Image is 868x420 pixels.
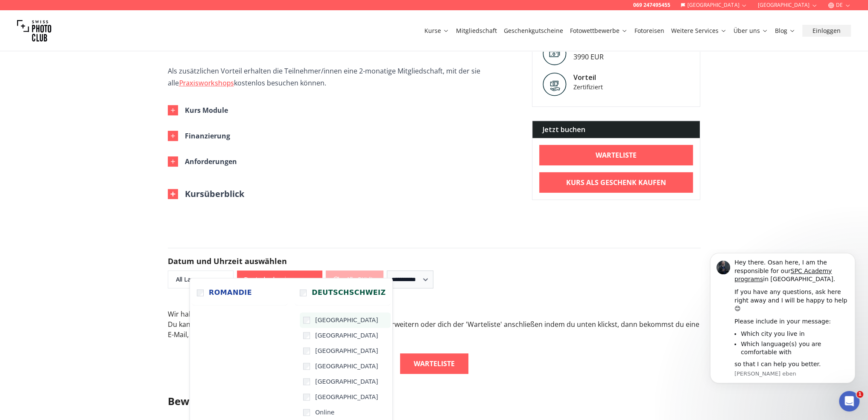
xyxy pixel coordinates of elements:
[315,316,378,324] span: [GEOGRAPHIC_DATA]
[303,378,310,385] input: [GEOGRAPHIC_DATA]
[573,52,604,62] div: 3990 EUR
[504,26,563,35] a: Geschenkgutscheine
[668,25,730,37] button: Weitere Services
[539,145,693,165] a: Warteliste
[856,391,863,398] span: 1
[596,150,637,160] b: Warteliste
[303,394,310,400] input: [GEOGRAPHIC_DATA]
[697,249,868,397] iframe: Intercom notifications Nachricht
[414,358,455,369] b: Warteliste
[169,272,232,287] span: All Languages
[456,26,497,35] a: Mitgliedschaft
[315,331,378,340] span: [GEOGRAPHIC_DATA]
[168,394,701,408] h3: Bewertungen
[839,391,859,411] iframe: Intercom live chat
[315,393,378,401] span: [GEOGRAPHIC_DATA]
[168,270,234,288] button: All Languages
[197,289,204,296] input: Romandie
[237,270,322,288] button: Deutschschweiz
[775,26,795,35] a: Blog
[500,25,567,37] button: Geschenkgutscheine
[303,332,310,339] input: [GEOGRAPHIC_DATA]
[802,25,851,37] button: Einloggen
[168,189,178,199] img: Outline Close
[168,255,701,267] h2: Datum und Uhrzeit auswählen
[453,25,500,37] button: Mitgliedschaft
[631,25,668,37] button: Fotoreisen
[532,121,700,138] div: Jetzt buchen
[424,26,449,35] a: Kurse
[772,25,799,37] button: Blog
[303,409,310,416] input: Online
[185,130,230,142] div: Finanzierung
[633,2,670,9] a: 069 247495455
[566,177,666,188] b: Kurs als Geschenk kaufen
[179,78,234,88] a: Praxisworkshops
[539,172,693,193] a: Kurs als Geschenk kaufen
[570,26,628,35] a: Fotowettbewerbe
[634,26,664,35] a: Fotoreisen
[567,25,631,37] button: Fotowettbewerbe
[312,288,386,298] span: Deutschschweiz
[161,149,511,174] button: Anforderungen
[161,123,511,149] button: Finanzierung
[303,363,310,370] input: [GEOGRAPHIC_DATA]
[17,14,51,48] img: Swiss photo club
[161,97,511,123] button: Kurs Module
[303,347,310,354] input: [GEOGRAPHIC_DATA]
[543,41,567,65] img: Preis
[734,26,768,35] a: Über uns
[315,347,378,355] span: [GEOGRAPHIC_DATA]
[303,317,310,323] input: [GEOGRAPHIC_DATA]
[671,26,727,35] a: Weitere Services
[315,408,334,417] span: Online
[168,309,701,340] div: Wir haben keine verfügbaren Klassen die zu deiner Auswahl passen . Du kannst deine Suche entweder...
[573,72,646,82] div: Vorteil
[315,377,378,386] span: [GEOGRAPHIC_DATA]
[168,65,518,89] p: Als zusätzlichen Vorteil erhalten die Teilnehmer/innen eine 2-monatige Mitgliedschaft, mit der si...
[400,353,468,374] a: Warteliste
[315,362,378,370] span: [GEOGRAPHIC_DATA]
[300,289,307,296] input: Deutschschweiz
[168,188,244,200] button: Kursüberblick
[185,156,237,167] div: Anforderungen
[209,288,252,298] span: Romandie
[730,25,772,37] button: Über uns
[185,104,228,116] div: Kurs Module
[421,25,453,37] button: Kurse
[543,72,567,96] img: Vorteil
[573,82,646,91] div: Zertifiziert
